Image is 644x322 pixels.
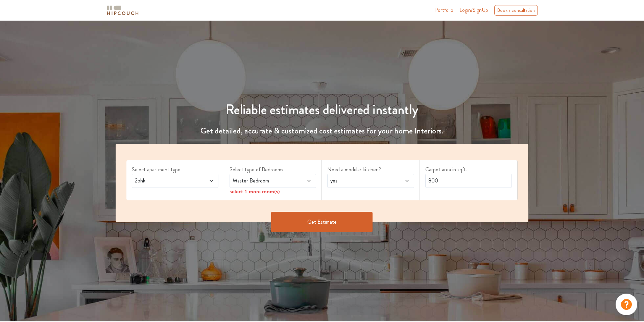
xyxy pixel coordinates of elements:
[230,188,316,195] div: select 1 more room(s)
[425,166,512,174] label: Carpet area in sqft.
[106,3,140,18] span: logo-horizontal.svg
[230,166,316,174] label: Select type of Bedrooms
[329,177,389,185] span: yes
[494,5,538,16] div: Book a consultation
[459,6,488,14] span: Login/SignUp
[134,177,194,185] span: 2bhk
[112,102,533,118] h1: Reliable estimates delivered instantly
[327,166,414,174] label: Need a modular kitchen?
[435,6,453,14] a: Portfolio
[106,4,140,16] img: logo-horizontal.svg
[231,177,292,185] span: Master Bedroom
[132,166,218,174] label: Select apartment type
[271,212,373,232] button: Get Estimate
[425,174,512,188] input: Enter area sqft
[112,126,533,136] h4: Get detailed, accurate & customized cost estimates for your home Interiors.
